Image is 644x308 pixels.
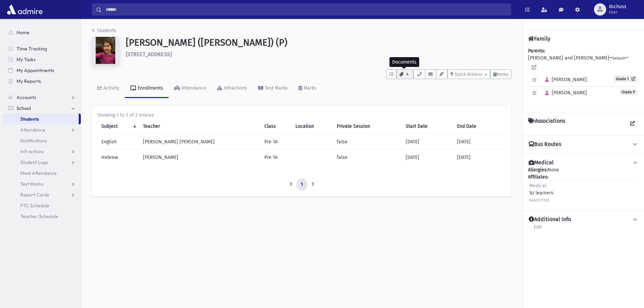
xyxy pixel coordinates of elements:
[626,118,639,130] a: View all Associations
[102,85,119,91] div: Activity
[620,89,637,95] span: Grade P
[97,112,506,119] div: Showing 1 to 2 of 2 entries
[139,134,260,150] td: [PERSON_NAME] [PERSON_NAME]
[293,79,322,98] a: Marks
[3,65,81,76] a: My Appointments
[302,85,316,91] div: Marks
[529,216,571,223] h4: Additional Info
[3,92,81,103] a: Accounts
[260,150,291,165] td: Pre 1A
[528,141,639,148] button: Bus Routes
[533,223,542,235] a: Edit
[3,211,81,222] a: Teacher Schedule
[260,134,291,150] td: Pre 1A
[3,157,81,168] a: Student Logs
[3,54,81,65] a: My Tasks
[542,90,587,96] span: [PERSON_NAME]
[136,85,163,91] div: Enrollments
[20,170,57,176] span: Meal Attendance
[20,148,44,155] span: Infractions
[3,27,81,38] a: Home
[3,135,81,146] a: Notifications
[448,69,490,79] button: Quick Actions
[542,77,587,82] span: [PERSON_NAME]
[20,116,39,122] span: Students
[125,79,169,98] a: Enrollments
[528,118,565,130] h4: Associations
[17,46,47,52] span: Time Tracking
[3,124,81,135] a: Attendance
[389,57,419,67] div: Documents
[528,167,548,173] b: Allergies:
[609,4,626,9] span: dschuss
[529,159,554,166] h4: Medical
[333,119,402,134] th: Private Session
[20,203,49,209] span: PTC Schedule
[92,28,116,33] a: Students
[453,150,506,165] td: [DATE]
[3,168,81,179] a: Meal Attendance
[529,141,561,148] h4: Bus Routes
[139,150,260,165] td: [PERSON_NAME]
[3,114,79,124] a: Students
[528,35,550,42] h4: Family
[260,119,291,134] th: Class
[528,174,548,180] b: Affiliates:
[404,71,410,77] span: 4
[397,69,413,79] button: 4
[222,85,247,91] div: Infractions
[609,9,626,15] span: User
[17,56,35,63] span: My Tasks
[296,179,307,191] a: 1
[529,182,553,204] div: bz learners
[529,183,546,189] span: Medical
[20,159,48,165] span: Student Logs
[333,134,402,150] td: false
[490,69,511,79] button: Notes
[180,85,206,91] div: Attendance
[20,192,49,198] span: Report Cards
[3,179,81,189] a: Test Marks
[97,119,139,134] th: Subject
[253,79,293,98] a: Test Marks
[453,119,506,134] th: End Date
[102,3,511,16] input: Search
[3,76,81,87] a: My Reports
[402,150,453,165] td: [DATE]
[97,150,139,165] td: Hebrew
[17,29,29,35] span: Home
[3,43,81,54] a: Time Tracking
[20,127,45,133] span: Attendance
[139,119,260,134] th: Teacher
[528,216,639,223] button: Additional Info
[529,198,549,203] small: 6462337333
[3,189,81,200] a: Report Cards
[402,119,453,134] th: Start Date
[20,213,58,219] span: Teacher Schedule
[402,134,453,150] td: [DATE]
[614,75,637,82] a: Grade 1
[263,85,288,91] div: Test Marks
[92,79,125,98] a: Activity
[455,72,482,77] span: Quick Actions
[97,134,139,150] td: English
[528,159,639,166] button: Medical
[528,166,639,205] div: None
[20,181,43,187] span: Test Marks
[17,78,41,84] span: My Reports
[497,72,508,77] span: Notes
[126,51,511,57] h6: [STREET_ADDRESS]
[169,79,212,98] a: Attendance
[92,37,119,64] img: w==
[453,134,506,150] td: [DATE]
[291,119,333,134] th: Location
[17,105,31,111] span: School
[333,150,402,165] td: false
[17,94,36,100] span: Accounts
[528,48,545,54] b: Parents:
[17,67,54,73] span: My Appointments
[126,37,511,48] h1: [PERSON_NAME] ([PERSON_NAME]) (P)
[3,200,81,211] a: PTC Schedule
[3,103,81,114] a: School
[528,47,639,106] div: [PERSON_NAME] and [PERSON_NAME]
